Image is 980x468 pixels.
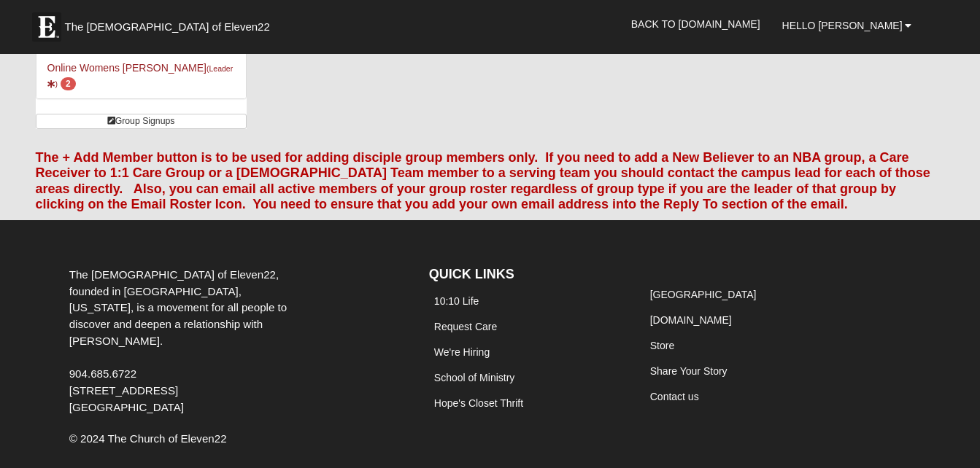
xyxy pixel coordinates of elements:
[650,391,699,402] a: Contact us
[434,295,479,307] a: 10:10 Life
[69,401,184,413] span: [GEOGRAPHIC_DATA]
[69,432,227,445] span: © 2024 The Church of Eleven22
[782,20,903,31] span: Hello [PERSON_NAME]
[36,114,247,129] a: Group Signups
[434,372,514,383] a: School of Ministry
[650,289,757,300] a: [GEOGRAPHIC_DATA]
[36,150,930,212] font: The + Add Member button is to be used for adding disciple group members only. If you need to add ...
[650,340,674,351] a: Store
[61,77,76,90] span: number of pending members
[434,397,523,409] a: Hope's Closet Thrift
[620,6,771,42] a: Back to [DOMAIN_NAME]
[650,314,732,326] a: [DOMAIN_NAME]
[65,20,270,34] span: The [DEMOGRAPHIC_DATA] of Eleven22
[650,365,728,377] a: Share Your Story
[25,5,317,42] a: The [DEMOGRAPHIC_DATA] of Eleven22
[429,267,623,283] h4: QUICK LINKS
[771,7,923,44] a: Hello [PERSON_NAME]
[32,12,61,42] img: Eleven22 logo
[434,346,490,358] a: We're Hiring
[434,321,497,332] a: Request Care
[58,267,298,416] div: The [DEMOGRAPHIC_DATA] of Eleven22, founded in [GEOGRAPHIC_DATA], [US_STATE], is a movement for a...
[47,62,234,89] a: Online Womens [PERSON_NAME](Leader) 2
